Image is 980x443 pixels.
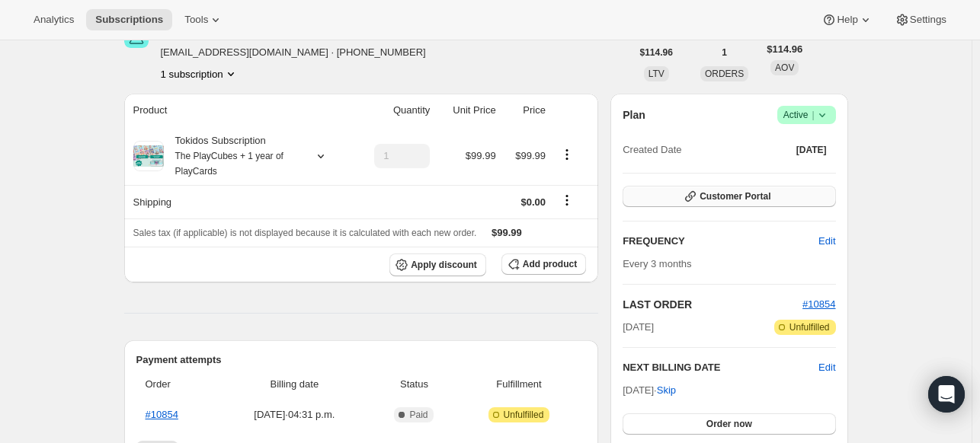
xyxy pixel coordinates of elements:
button: 1 [713,42,736,63]
button: Edit [818,360,835,375]
span: [DATE] [796,144,827,156]
button: Apply discount [389,253,486,276]
h2: Plan [623,107,645,123]
span: Fulfillment [461,377,577,392]
span: [DATE] · 04:31 p.m. [221,407,367,422]
button: [DATE] [787,139,836,161]
button: Settings [886,9,956,30]
span: Unfulfilled [789,321,830,333]
button: Skip [648,378,685,403]
span: 1 [722,46,727,59]
span: Tools [184,14,208,26]
th: Product [124,94,354,127]
span: [DATE] · [623,384,676,396]
span: Every 3 months [623,258,691,269]
span: Skip [657,383,676,398]
div: Tokidos Subscription [164,133,301,179]
button: Tools [175,9,232,30]
button: #10854 [802,297,835,312]
span: Add product [523,258,577,270]
button: Order now [623,413,835,435]
h2: Payment attempts [136,352,587,368]
span: [EMAIL_ADDRESS][DOMAIN_NAME] · [PHONE_NUMBER] [161,45,439,60]
span: LTV [649,69,665,79]
span: Subscriptions [95,14,163,26]
button: Subscriptions [86,9,172,30]
a: #10854 [802,298,835,310]
span: Created Date [623,142,681,158]
span: Unfulfilled [504,409,544,421]
span: Status [376,377,452,392]
span: $99.99 [515,150,546,161]
span: AOV [775,62,794,73]
h2: NEXT BILLING DATE [623,360,818,375]
span: $0.00 [520,196,546,208]
button: Shipping actions [555,192,579,209]
span: $114.96 [640,46,673,59]
span: Sales tax (if applicable) is not displayed because it is calculated with each new order. [133,228,477,238]
button: $114.96 [631,42,682,63]
button: Product actions [161,66,239,81]
span: $114.96 [767,42,802,57]
span: ORDERS [705,69,744,79]
h2: LAST ORDER [623,297,802,312]
th: Quantity [353,94,434,127]
button: Add product [501,253,586,275]
a: #10854 [146,409,178,420]
span: $99.99 [492,227,522,238]
span: [DATE] [623,320,654,335]
th: Order [136,368,217,401]
button: Customer Portal [623,186,835,207]
span: Active [783,107,830,123]
span: Analytics [34,14,74,26]
button: Product actions [555,146,579,163]
span: Billing date [221,377,367,392]
span: Help [837,14,857,26]
button: Analytics [24,9,83,30]
span: Settings [910,14,946,26]
button: Edit [809,229,844,253]
small: The PlayCubes + 1 year of PlayCards [175,151,283,177]
span: Edit [818,234,835,249]
div: Open Intercom Messenger [928,376,965,413]
span: Apply discount [411,259,477,271]
span: Customer Portal [700,190,770,202]
span: Order now [706,418,752,430]
th: Shipping [124,185,354,218]
span: | [812,109,814,121]
h2: FREQUENCY [623,234,818,249]
th: Price [501,94,550,127]
button: Help [812,9,882,30]
span: Paid [409,409,428,421]
span: $99.99 [466,150,496,161]
th: Unit Price [434,94,500,127]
